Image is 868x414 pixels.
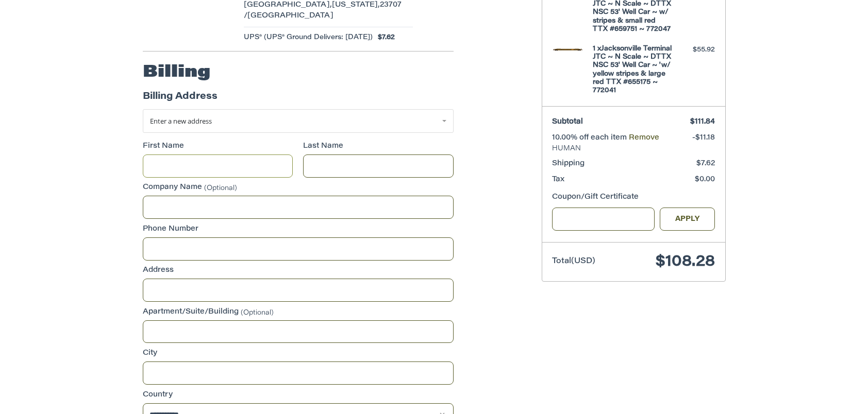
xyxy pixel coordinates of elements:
[143,182,454,193] label: Company Name
[552,118,583,126] span: Subtotal
[303,141,454,152] label: Last Name
[244,2,332,9] span: [GEOGRAPHIC_DATA],
[247,12,333,20] span: [GEOGRAPHIC_DATA]
[204,185,237,192] small: (Optional)
[690,118,715,126] span: $111.84
[552,257,595,265] span: Total (USD)
[695,176,715,183] span: $0.00
[143,90,218,109] legend: Billing Address
[143,348,454,359] label: City
[373,32,395,43] span: $7.62
[143,109,454,133] a: Enter or select a different address
[552,160,585,167] span: Shipping
[143,307,454,318] label: Apartment/Suite/Building
[143,265,454,276] label: Address
[143,62,210,83] h2: Billing
[552,208,655,231] input: Gift Certificate or Coupon Code
[143,390,454,401] label: Country
[593,45,672,95] h4: 1 x Jacksonville Terminal JTC ~ N Scale ~ DTTX NSC 53' Well Car ~ 'w/ yellow stripes & large red ...
[150,116,212,126] span: Enter a new address
[143,224,454,235] label: Phone Number
[552,176,564,183] span: Tax
[241,309,274,316] small: (Optional)
[660,208,715,231] button: Apply
[629,134,659,142] a: Remove
[332,2,380,9] span: [US_STATE],
[552,144,715,154] span: HUMAN
[692,134,715,142] span: -$11.18
[143,141,293,152] label: First Name
[552,134,629,142] span: 10.00% off each item
[552,192,715,203] div: Coupon/Gift Certificate
[674,45,715,55] div: $55.92
[656,254,715,270] span: $108.28
[244,32,373,43] span: UPS® (UPS® Ground Delivers: [DATE])
[696,160,715,167] span: $7.62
